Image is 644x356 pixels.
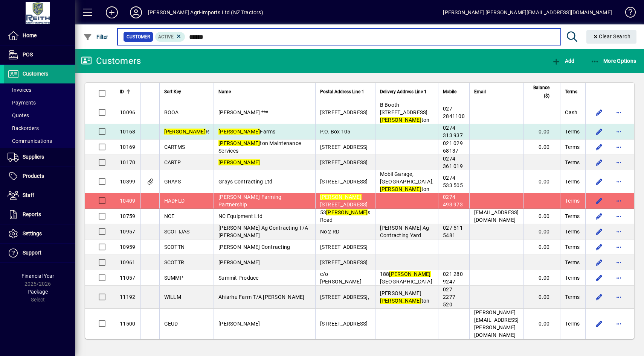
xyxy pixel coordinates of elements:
[523,139,560,155] td: 0.00
[565,320,580,327] span: Terms
[23,52,33,58] span: POS
[443,88,456,96] span: Mobile
[4,109,75,122] a: Quotes
[443,125,463,138] span: 0274 313 937
[380,171,434,192] span: Mobil Garage, [GEOGRAPHIC_DATA], ton
[120,129,135,135] span: 10168
[164,88,181,96] span: Sort Key
[8,138,52,144] span: Communications
[565,228,580,235] span: Terms
[320,209,371,223] span: 53 s Road
[120,159,135,165] span: 10170
[4,148,75,167] a: Suppliers
[320,129,351,135] span: P.O. Box 105
[8,100,36,106] span: Payments
[4,83,75,96] a: Invoices
[528,83,557,100] div: Balance ($)
[81,30,110,44] button: Filter
[320,294,369,300] span: [STREET_ADDRESS],
[23,173,44,179] span: Products
[218,194,281,208] span: [PERSON_NAME] Farming Partnership
[620,2,635,26] a: Knowledge Base
[218,140,260,146] em: [PERSON_NAME]
[613,176,625,188] button: More options
[613,195,625,207] button: More options
[23,192,34,198] span: Staff
[218,129,276,135] span: Farms
[120,144,135,150] span: 10169
[613,241,625,253] button: More options
[4,205,75,224] a: Reports
[565,274,580,282] span: Terms
[320,144,368,150] span: [STREET_ADDRESS]
[565,243,580,251] span: Terms
[380,225,429,238] span: [PERSON_NAME] Ag Contracting Yard
[218,88,310,96] div: Name
[565,293,580,301] span: Terms
[320,244,368,250] span: [STREET_ADDRESS]
[523,170,560,193] td: 0.00
[474,209,519,223] span: [EMAIL_ADDRESS][DOMAIN_NAME]
[4,96,75,109] a: Payments
[320,259,368,265] span: [STREET_ADDRESS]
[120,229,135,235] span: 10957
[320,109,368,115] span: [STREET_ADDRESS]
[320,271,362,285] span: c/o [PERSON_NAME]
[593,256,605,268] button: Edit
[523,286,560,309] td: 0.00
[565,109,577,116] span: Cash
[120,198,135,204] span: 10409
[23,211,41,217] span: Reports
[565,143,580,151] span: Terms
[320,179,368,185] span: [STREET_ADDRESS]
[443,6,612,18] div: [PERSON_NAME] [PERSON_NAME][EMAIL_ADDRESS][DOMAIN_NAME]
[23,154,44,160] span: Suppliers
[565,212,580,220] span: Terms
[320,194,368,208] span: [STREET_ADDRESS]
[164,109,179,115] span: BOOA
[523,239,560,255] td: 0.00
[523,309,560,339] td: 0.00
[593,318,605,330] button: Edit
[593,156,605,168] button: Edit
[552,58,574,64] span: Add
[613,210,625,222] button: More options
[120,321,135,327] span: 11500
[523,224,560,239] td: 0.00
[593,195,605,207] button: Edit
[164,244,185,250] span: SCOTTN
[592,33,631,39] span: Clear Search
[613,272,625,284] button: More options
[218,140,301,154] span: ton Maintenance Services
[4,45,75,64] a: POS
[586,30,637,44] button: Clear
[474,88,486,96] span: Email
[613,106,625,118] button: More options
[565,159,580,166] span: Terms
[148,6,263,18] div: [PERSON_NAME] Agri-Imports Ltd (NZ Tractors)
[443,140,463,154] span: 021 029 68137
[120,213,135,219] span: 10759
[613,318,625,330] button: More options
[320,88,364,96] span: Postal Address Line 1
[27,289,48,295] span: Package
[164,213,175,219] span: NCE
[124,6,148,19] button: Profile
[164,321,178,327] span: GEUD
[120,88,136,96] div: ID
[164,198,185,204] span: HADFLD
[593,291,605,303] button: Edit
[613,141,625,153] button: More options
[8,112,29,118] span: Quotes
[218,179,272,185] span: Grays Contracting Ltd
[4,186,75,205] a: Staff
[164,159,181,165] span: CARTP
[8,87,31,93] span: Invoices
[164,144,185,150] span: CARTMS
[120,109,135,115] span: 10096
[380,271,432,285] span: 188 [GEOGRAPHIC_DATA]
[218,244,290,250] span: [PERSON_NAME] Contracting
[613,126,625,138] button: More options
[164,129,206,135] em: [PERSON_NAME]
[164,229,190,235] span: SCOTTJAS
